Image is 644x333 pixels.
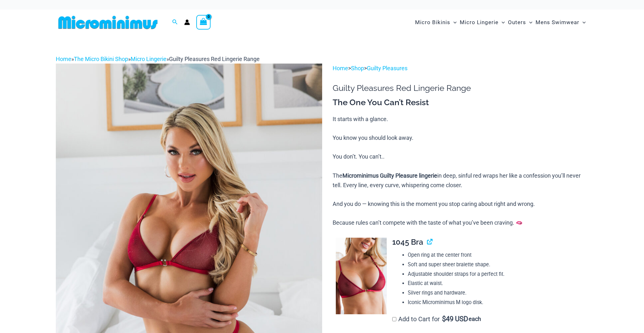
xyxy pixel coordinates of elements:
[408,279,589,288] li: Elastic at waist.
[526,14,532,31] span: Menu Toggle
[367,65,407,71] a: Guilty Pleasures
[392,237,423,247] span: 1045 Bra
[392,317,396,321] input: Add to Cart for$49 USD each
[184,19,190,25] a: Account icon link
[74,56,128,62] a: The Micro Bikini Shop
[336,238,387,315] img: Guilty Pleasures Red 1045 Bra
[413,13,458,32] a: Micro BikinisMenu ToggleMenu Toggle
[408,288,589,298] li: Silver rings and hardware.
[498,14,505,31] span: Menu Toggle
[196,15,211,30] a: View Shopping Cart, empty
[408,269,589,279] li: Adjustable shoulder straps for a perfect fit.
[508,14,526,31] span: Outers
[415,14,450,31] span: Micro Bikinis
[413,12,589,33] nav: Site Navigation
[56,56,71,62] a: Home
[408,298,589,307] li: Iconic Microminimus M logo disk.
[534,13,587,32] a: Mens SwimwearMenu ToggleMenu Toggle
[506,13,534,32] a: OutersMenu ToggleMenu Toggle
[536,14,579,31] span: Mens Swimwear
[56,15,160,30] img: MM SHOP LOGO FLAT
[460,14,498,31] span: Micro Lingerie
[408,250,589,260] li: Open ring at the center front
[333,83,588,93] h1: Guilty Pleasures Red Lingerie Range
[442,315,446,323] span: $
[458,13,506,32] a: Micro LingerieMenu ToggleMenu Toggle
[408,260,589,269] li: Soft and super sheer bralette shape.
[342,172,437,179] b: Microminimus Guilty Pleasure lingerie
[351,65,364,71] a: Shop
[333,65,348,71] a: Home
[169,56,260,62] span: Guilty Pleasures Red Lingerie Range
[172,18,178,26] a: Search icon link
[469,316,481,322] span: each
[450,14,457,31] span: Menu Toggle
[333,97,588,108] h3: The One You Can’t Resist
[333,114,588,228] p: It starts with a glance. You know you should look away. You don’t. You can’t.. The in deep, sinfu...
[131,56,166,62] a: Micro Lingerie
[392,315,481,323] label: Add to Cart for
[579,14,586,31] span: Menu Toggle
[56,56,260,62] span: » » »
[442,316,468,322] span: 49 USD
[333,64,588,73] p: > >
